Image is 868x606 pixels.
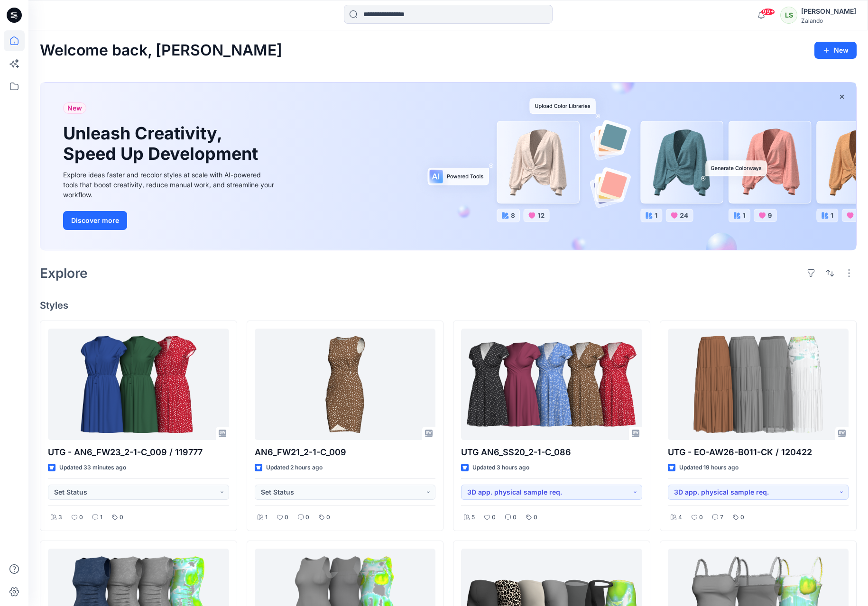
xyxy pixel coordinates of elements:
[63,211,127,230] button: Discover more
[801,17,856,24] div: Zalando
[678,513,682,523] p: 4
[100,513,102,523] p: 1
[255,329,436,440] a: AN6_FW21_2-1-C_009
[780,7,797,24] div: LS
[461,329,642,440] a: UTG AN6_SS20_2-1-C_086
[48,329,229,440] a: UTG - AN6_FW23_2-1-C_009 / 119777
[720,513,723,523] p: 7
[740,513,744,523] p: 0
[265,513,268,523] p: 1
[59,463,126,473] p: Updated 33 minutes ago
[40,266,88,281] h2: Explore
[761,8,775,16] span: 99+
[63,211,277,230] a: Discover more
[58,513,62,523] p: 3
[668,329,849,440] a: UTG - EO-AW26-B011-CK / 120422
[492,513,496,523] p: 0
[471,513,475,523] p: 5
[305,513,309,523] p: 0
[699,513,703,523] p: 0
[48,446,229,459] p: UTG - AN6_FW23_2-1-C_009 / 119777
[472,463,529,473] p: Updated 3 hours ago
[801,6,856,17] div: [PERSON_NAME]
[285,513,288,523] p: 0
[461,446,642,459] p: UTG AN6_SS20_2-1-C_086
[63,123,262,164] h1: Unleash Creativity, Speed Up Development
[668,446,849,459] p: UTG - EO-AW26-B011-CK / 120422
[63,170,277,200] div: Explore ideas faster and recolor styles at scale with AI-powered tools that boost creativity, red...
[814,42,857,59] button: New
[255,446,436,459] p: AN6_FW21_2-1-C_009
[513,513,517,523] p: 0
[67,102,82,114] span: New
[266,463,323,473] p: Updated 2 hours ago
[326,513,330,523] p: 0
[40,300,857,311] h4: Styles
[120,513,123,523] p: 0
[534,513,537,523] p: 0
[40,42,282,59] h2: Welcome back, [PERSON_NAME]
[79,513,83,523] p: 0
[679,463,739,473] p: Updated 19 hours ago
